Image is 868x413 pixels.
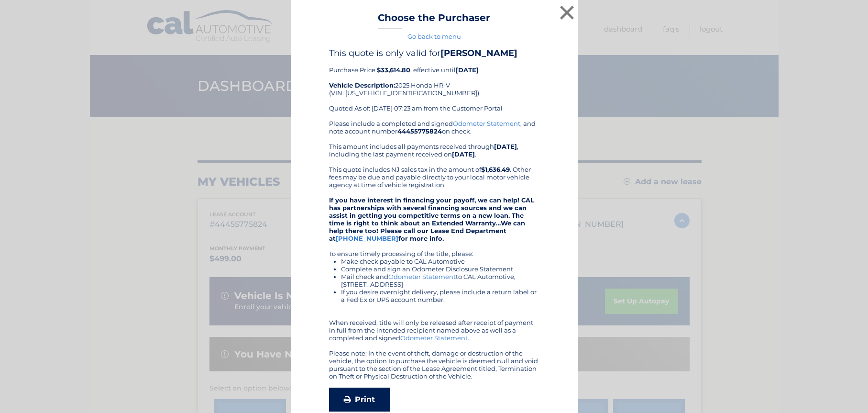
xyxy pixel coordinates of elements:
b: $33,614.80 [377,66,410,74]
b: [PERSON_NAME] [440,48,517,58]
a: [PHONE_NUMBER] [336,234,398,242]
a: Odometer Statement [400,334,468,342]
button: × [558,3,577,22]
a: Odometer Statement [453,120,520,127]
b: 44455775824 [397,127,442,135]
li: Complete and sign an Odometer Disclosure Statement [341,265,539,273]
a: Print [329,388,390,412]
b: [DATE] [456,66,479,74]
b: $1,636.49 [481,166,510,173]
li: Make check payable to CAL Automotive [341,257,539,265]
li: If you desire overnight delivery, please include a return label or a Fed Ex or UPS account number. [341,288,539,303]
strong: If you have interest in financing your payoff, we can help! CAL has partnerships with several fin... [329,196,534,242]
div: Purchase Price: , effective until 2025 Honda HR-V (VIN: [US_VEHICLE_IDENTIFICATION_NUMBER]) Quote... [329,48,539,120]
b: [DATE] [452,150,475,158]
a: Odometer Statement [388,273,456,280]
h4: This quote is only valid for [329,48,539,58]
div: Please include a completed and signed , and note account number on check. This amount includes al... [329,120,539,380]
strong: Vehicle Description: [329,81,395,89]
a: Go back to menu [407,33,461,40]
h3: Choose the Purchaser [378,12,490,29]
b: [DATE] [494,143,517,150]
li: Mail check and to CAL Automotive, [STREET_ADDRESS] [341,273,539,288]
